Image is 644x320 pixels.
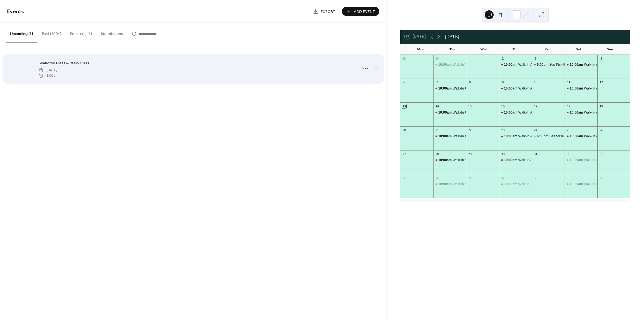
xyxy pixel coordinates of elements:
[533,57,538,61] div: 3
[453,158,487,163] div: Walk-In Art Project Day
[468,104,472,108] div: 15
[499,110,532,115] div: Walk-In Art Project Day
[499,158,532,163] div: Walk-In Art Project Day
[504,62,518,67] span: 10:00am
[499,62,532,67] div: Walk-In Art Project Day
[570,110,584,115] span: 10:00am
[453,62,487,67] div: Walk-In Art Project Day
[532,62,565,67] div: You Pick the Creature Resin Class
[565,182,598,187] div: Walk-In Art Project Day
[599,176,603,180] div: 9
[7,6,24,17] span: Events
[438,62,453,67] span: 10:00am
[518,110,553,115] div: Walk-In Art Project Day
[501,128,505,132] div: 23
[445,33,459,40] div: [DATE]
[533,104,538,108] div: 17
[433,110,466,115] div: Walk-In Art Project Day
[433,158,466,163] div: Walk-In Art Project Day
[565,158,598,163] div: Walk-In Art Project Day
[435,176,439,180] div: 4
[39,73,58,78] span: 6:00 pm
[96,23,127,43] button: Submissions
[468,57,472,61] div: 1
[468,176,472,180] div: 5
[433,86,466,91] div: Walk-In Art Project Day
[499,182,532,187] div: Walk-In Art Project Day
[501,80,505,84] div: 9
[468,80,472,84] div: 8
[468,44,499,55] div: Wed
[39,68,58,73] span: [DATE]
[402,128,406,132] div: 20
[518,134,553,139] div: Walk-In Art Project Day
[504,110,518,115] span: 10:00am
[599,80,603,84] div: 12
[533,128,538,132] div: 24
[563,44,594,55] div: Sat
[570,182,584,187] span: 10:00am
[433,62,466,67] div: Walk-In Art Project Day
[504,182,518,187] span: 10:00am
[584,182,619,187] div: Walk-In Art Project Day
[533,176,538,180] div: 7
[518,158,553,163] div: Walk-In Art Project Day
[453,110,487,115] div: Walk-In Art Project Day
[402,152,406,156] div: 27
[518,182,553,187] div: Walk-In Art Project Day
[584,62,619,67] div: Walk-In Art Project Day
[39,60,89,66] span: Seahorse Glass & Resin Class
[433,134,466,139] div: Walk-In Art Project Day
[433,182,466,187] div: Walk-In Art Project Day
[402,80,406,84] div: 6
[537,134,549,139] span: 6:00pm
[565,110,598,115] div: Walk-In Art Project Day
[570,134,584,139] span: 10:00am
[435,152,439,156] div: 28
[309,7,340,16] a: Export
[565,86,598,91] div: Walk-In Art Project Day
[566,80,570,84] div: 11
[453,86,487,91] div: Walk-In Art Project Day
[599,104,603,108] div: 19
[436,44,468,55] div: Tue
[504,134,518,139] span: 10:00am
[435,128,439,132] div: 21
[566,104,570,108] div: 18
[354,9,375,15] span: Add Event
[599,57,603,61] div: 5
[599,128,603,132] div: 26
[402,104,406,108] div: 13
[533,152,538,156] div: 31
[570,86,584,91] span: 10:00am
[504,86,518,91] span: 10:00am
[453,134,487,139] div: Walk-In Art Project Day
[438,134,453,139] span: 10:00am
[584,158,619,163] div: Walk-In Art Project Day
[501,104,505,108] div: 16
[518,86,553,91] div: Walk-In Art Project Day
[499,44,531,55] div: Thu
[435,80,439,84] div: 7
[550,62,601,67] div: You Pick the Creature Resin Class
[566,176,570,180] div: 8
[342,7,379,16] button: Add Event
[584,134,619,139] div: Walk-In Art Project Day
[532,134,565,139] div: Seahorse Glass & Resin Class
[565,134,598,139] div: Walk-In Art Project Day
[468,128,472,132] div: 22
[405,44,436,55] div: Mon
[599,152,603,156] div: 2
[321,9,335,15] span: Export
[570,62,584,67] span: 10:00am
[402,57,406,61] div: 29
[537,62,549,67] span: 6:00pm
[438,182,453,187] span: 10:00am
[533,80,538,84] div: 10
[435,57,439,61] div: 30
[501,152,505,156] div: 30
[565,62,598,67] div: Walk-In Art Project Day
[584,86,619,91] div: Walk-In Art Project Day
[438,86,453,91] span: 10:00am
[499,86,532,91] div: Walk-In Art Project Day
